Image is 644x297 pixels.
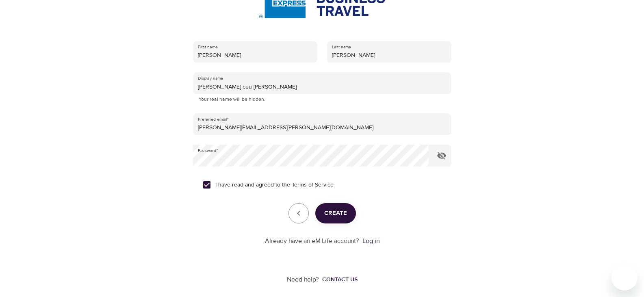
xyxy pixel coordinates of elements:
[362,237,379,245] a: Log in
[319,275,358,284] a: Contact us
[292,181,334,189] a: Terms of Service
[199,95,446,104] p: Your real name will be hidden.
[315,203,356,223] button: Create
[611,264,637,290] iframe: Button to launch messaging window
[322,275,358,284] div: Contact us
[324,208,347,219] span: Create
[265,236,359,246] p: Already have an eM Life account?
[287,275,319,284] p: Need help?
[215,181,334,189] span: I have read and agreed to the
